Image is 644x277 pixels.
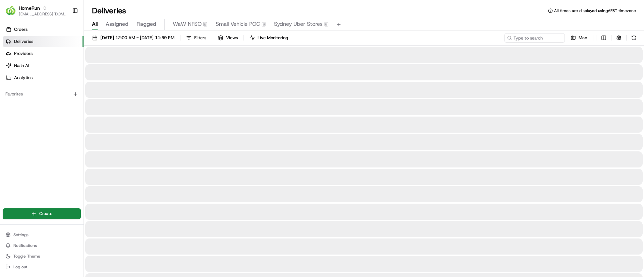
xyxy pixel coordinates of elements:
[14,26,28,32] span: Orders
[183,33,209,43] button: Filters
[3,208,81,219] button: Create
[100,35,174,41] span: [DATE] 12:00 AM - [DATE] 11:59 PM
[3,48,84,59] a: Providers
[13,254,40,259] span: Toggle Theme
[19,5,40,11] button: HomeRun
[215,33,241,43] button: Views
[39,211,52,217] span: Create
[13,264,27,270] span: Log out
[226,35,238,41] span: Views
[568,33,590,43] button: Map
[274,20,323,28] span: Sydney Uber Stores
[173,20,202,28] span: WaW NFSO
[3,3,69,19] button: HomeRunHomeRun[EMAIL_ADDRESS][DOMAIN_NAME]
[629,33,639,43] button: Refresh
[14,75,33,81] span: Analytics
[216,20,260,28] span: Small Vehicle POC
[106,20,128,28] span: Assigned
[14,51,33,57] span: Providers
[3,89,81,99] div: Favorites
[3,60,84,71] a: Nash AI
[3,72,84,83] a: Analytics
[14,63,29,69] span: Nash AI
[3,252,81,261] button: Toggle Theme
[5,5,16,16] img: HomeRun
[3,24,84,35] a: Orders
[137,20,156,28] span: Flagged
[89,33,177,43] button: [DATE] 12:00 AM - [DATE] 11:59 PM
[258,35,288,41] span: Live Monitoring
[554,8,636,13] span: All times are displayed using AEST timezone
[3,262,81,272] button: Log out
[92,20,98,28] span: All
[13,232,29,237] span: Settings
[3,241,81,250] button: Notifications
[194,35,206,41] span: Filters
[504,33,565,43] input: Type to search
[92,5,126,16] h1: Deliveries
[247,33,291,43] button: Live Monitoring
[14,39,33,45] span: Deliveries
[13,243,37,248] span: Notifications
[3,230,81,239] button: Settings
[579,35,587,41] span: Map
[19,11,67,17] button: [EMAIL_ADDRESS][DOMAIN_NAME]
[3,36,84,47] a: Deliveries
